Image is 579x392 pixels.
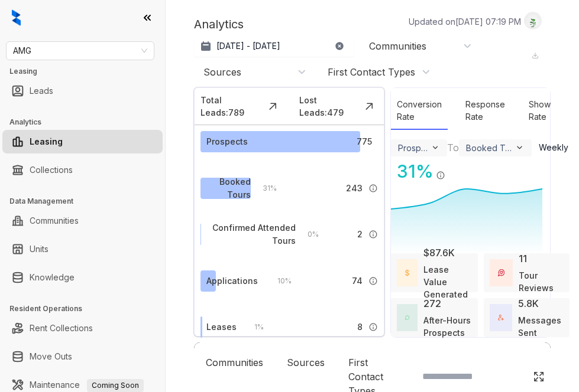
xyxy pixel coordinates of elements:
img: Info [368,276,378,286]
li: Leads [2,79,163,103]
span: 775 [357,135,372,148]
img: AfterHoursConversations [405,315,409,320]
a: Collections [30,158,73,182]
a: Leads [30,79,53,103]
img: Download [532,52,539,59]
div: Total Leads: 789 [200,94,264,119]
img: Click Icon [361,98,378,115]
div: Applications [206,275,258,288]
div: 1 % [242,321,264,334]
div: Communities [369,40,426,53]
p: Analytics [194,15,244,33]
li: Knowledge [2,266,163,289]
a: Move Outs [30,345,72,368]
span: Weekly [539,142,575,153]
span: 2 [357,228,363,241]
p: Updated on [DATE] 07:19 PM [409,15,521,28]
div: Prospects [206,135,248,148]
div: Tour Reviews [519,269,564,294]
img: TotalFum [498,315,504,321]
div: After-Hours Prospects [423,314,472,339]
div: To [447,141,459,155]
div: Messages Sent [518,314,564,339]
div: Confirmed Attended Tours [206,221,296,247]
h3: Analytics [9,117,165,128]
li: Collections [2,158,163,182]
img: UserAvatar [525,15,541,27]
button: [DATE] - [DATE] [194,35,354,57]
img: SearchIcon [509,371,518,381]
li: Units [2,237,163,261]
div: Show Rate [523,92,557,130]
img: logo [12,9,21,26]
div: Sources [203,66,241,79]
img: Click Icon [445,160,463,178]
div: 272 [423,296,441,311]
span: 74 [352,275,363,288]
div: 5.8K [518,296,539,311]
div: First Contact Types [328,66,415,79]
div: Conversion Rate [391,92,448,130]
div: 11 [519,251,527,266]
img: Info [368,322,378,332]
img: TourReviews [498,269,504,276]
div: Lost Leads: 479 [299,94,360,119]
a: Rent Collections [30,316,93,340]
div: Response Rate [460,92,511,130]
h3: Resident Operations [9,303,165,314]
span: 243 [346,182,363,195]
img: Info [368,184,378,193]
div: 31 % [251,182,277,195]
img: Info [368,230,378,239]
div: Booked Tours [206,175,251,201]
span: Coming Soon [87,379,144,392]
img: ViewFilterArrow [515,143,525,153]
div: 0 % [296,228,319,241]
li: Leasing [2,130,163,153]
div: 31 % [391,158,434,185]
li: Rent Collections [2,316,163,340]
div: Prospects [398,143,429,153]
div: 10 % [266,275,292,288]
a: Communities [30,209,79,233]
span: 8 [357,321,363,334]
span: AMG [13,42,147,60]
li: Communities [2,209,163,233]
img: LeaseValue [405,269,409,276]
h3: Leasing [9,66,165,77]
li: Move Outs [2,345,163,368]
a: Units [30,237,48,261]
p: [DATE] - [DATE] [216,40,280,52]
h3: Data Management [9,196,165,207]
a: Leasing [30,130,63,153]
div: Leases [206,321,237,334]
a: Knowledge [30,266,75,289]
img: Click Icon [533,371,545,383]
img: Click Icon [264,98,282,115]
div: Booked Tours [466,143,512,153]
div: Lease Value Generated [423,263,472,300]
img: Info [436,171,445,180]
img: ViewFilterArrow [431,143,439,152]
